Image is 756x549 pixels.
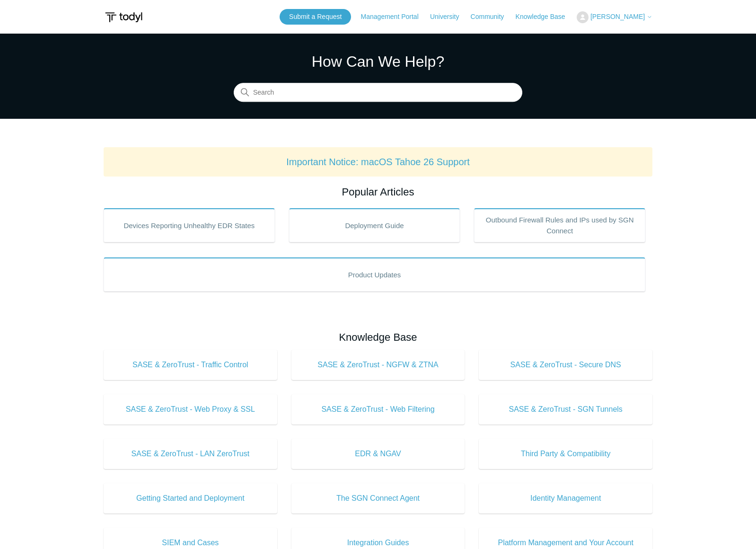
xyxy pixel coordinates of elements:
a: SASE & ZeroTrust - Web Proxy & SSL [104,394,277,425]
span: Getting Started and Deployment [118,493,263,504]
a: SASE & ZeroTrust - Web Filtering [291,394,465,425]
span: EDR & NGAV [306,448,451,460]
a: Third Party & Compatibility [479,439,652,469]
span: SASE & ZeroTrust - SGN Tunnels [493,404,638,415]
a: University [430,12,468,22]
h1: How Can We Help? [234,50,522,73]
a: Community [471,12,514,22]
span: SASE & ZeroTrust - Web Filtering [306,404,451,415]
a: Deployment Guide [289,208,460,242]
a: Knowledge Base [516,12,575,22]
a: Management Portal [361,12,428,22]
button: [PERSON_NAME] [577,11,652,23]
span: Platform Management and Your Account [493,537,638,549]
input: Search [234,83,522,102]
a: SASE & ZeroTrust - NGFW & ZTNA [291,350,465,380]
img: Todyl Support Center Help Center home page [104,9,144,26]
span: Identity Management [493,493,638,504]
span: SASE & ZeroTrust - Secure DNS [493,359,638,371]
span: [PERSON_NAME] [590,13,645,20]
a: Devices Reporting Unhealthy EDR States [104,208,275,242]
span: SASE & ZeroTrust - NGFW & ZTNA [306,359,451,371]
a: SASE & ZeroTrust - SGN Tunnels [479,394,652,425]
span: SIEM and Cases [118,537,263,549]
a: Getting Started and Deployment [104,483,277,514]
a: Identity Management [479,483,652,514]
span: The SGN Connect Agent [306,493,451,504]
a: SASE & ZeroTrust - Secure DNS [479,350,652,380]
span: Integration Guides [306,537,451,549]
span: SASE & ZeroTrust - Web Proxy & SSL [118,404,263,415]
a: Important Notice: macOS Tahoe 26 Support [286,157,470,167]
span: Third Party & Compatibility [493,448,638,460]
span: SASE & ZeroTrust - LAN ZeroTrust [118,448,263,460]
a: Outbound Firewall Rules and IPs used by SGN Connect [474,208,645,242]
a: Product Updates [104,257,645,292]
a: The SGN Connect Agent [291,483,465,514]
h2: Knowledge Base [104,329,652,345]
h2: Popular Articles [104,184,652,200]
a: Submit a Request [280,9,351,25]
a: EDR & NGAV [291,439,465,469]
span: SASE & ZeroTrust - Traffic Control [118,359,263,371]
a: SASE & ZeroTrust - LAN ZeroTrust [104,439,277,469]
a: SASE & ZeroTrust - Traffic Control [104,350,277,380]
